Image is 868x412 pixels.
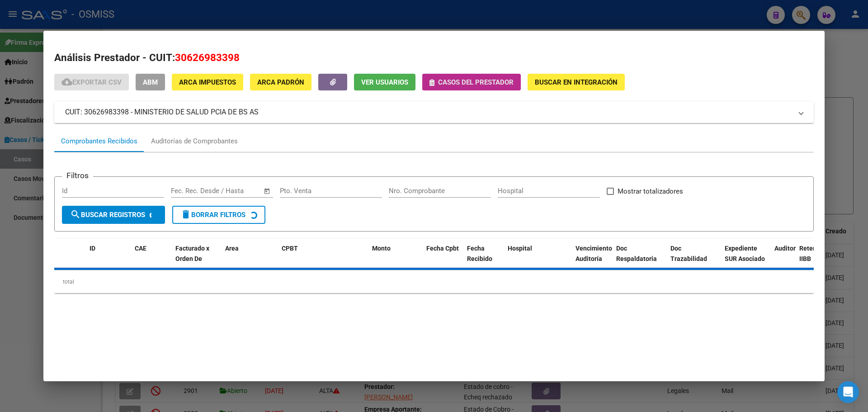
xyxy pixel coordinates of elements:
[180,211,245,219] span: Borrar Filtros
[528,74,625,90] button: Buscar en Integración
[354,74,415,90] button: Ver Usuarios
[616,245,657,262] span: Doc Respaldatoria
[572,239,613,279] datatable-header-cell: Vencimiento Auditoría
[667,239,721,279] datatable-header-cell: Doc Trazabilidad
[463,239,504,279] datatable-header-cell: Fecha Recibido
[62,206,165,224] button: Buscar Registros
[225,245,239,252] span: Area
[54,50,814,66] h2: Análisis Prestador - CUIT:
[65,107,792,118] mat-panel-title: CUIT: 30626983398 - MINISTERIO DE SALUD PCIA DE BS AS
[143,78,158,86] span: ABM
[257,78,304,86] span: ARCA Padrón
[774,245,801,252] span: Auditoria
[725,245,765,262] span: Expediente SUR Asociado
[171,187,208,195] input: Fecha inicio
[135,245,146,252] span: CAE
[613,239,667,279] datatable-header-cell: Doc Respaldatoria
[508,245,532,252] span: Hospital
[172,74,243,90] button: ARCA Impuestos
[438,78,514,86] span: Casos del prestador
[216,187,259,195] input: Fecha fin
[70,209,81,220] mat-icon: search
[504,239,572,279] datatable-header-cell: Hospital
[278,239,368,279] datatable-header-cell: CPBT
[131,239,172,279] datatable-header-cell: CAE
[618,186,683,197] span: Mostrar totalizadores
[70,211,145,219] span: Buscar Registros
[151,136,238,147] div: Auditorías de Comprobantes
[54,270,814,293] div: total
[799,245,829,262] span: Retencion IIBB
[222,239,278,279] datatable-header-cell: Area
[721,239,771,279] datatable-header-cell: Expediente SUR Asociado
[90,245,95,252] span: ID
[175,245,209,262] span: Facturado x Orden De
[423,239,463,279] datatable-header-cell: Fecha Cpbt
[426,245,459,252] span: Fecha Cpbt
[54,74,129,90] button: Exportar CSV
[576,245,612,262] span: Vencimiento Auditoría
[368,239,423,279] datatable-header-cell: Monto
[262,186,273,196] button: Open calendar
[796,239,832,279] datatable-header-cell: Retencion IIBB
[54,101,814,123] mat-expansion-panel-header: CUIT: 30626983398 - MINISTERIO DE SALUD PCIA DE BS AS
[535,78,618,86] span: Buscar en Integración
[422,74,521,90] button: Casos del prestador
[172,206,265,224] button: Borrar Filtros
[771,239,796,279] datatable-header-cell: Auditoria
[467,245,492,262] span: Fecha Recibido
[250,74,311,90] button: ARCA Padrón
[837,381,859,403] div: Open Intercom Messenger
[361,78,408,86] span: Ver Usuarios
[86,239,131,279] datatable-header-cell: ID
[179,78,236,86] span: ARCA Impuestos
[282,245,298,252] span: CPBT
[61,78,122,86] span: Exportar CSV
[180,209,191,220] mat-icon: delete
[175,52,240,63] span: 30626983398
[61,136,137,147] div: Comprobantes Recibidos
[61,76,72,87] mat-icon: cloud_download
[372,245,391,252] span: Monto
[670,245,707,262] span: Doc Trazabilidad
[172,239,222,279] datatable-header-cell: Facturado x Orden De
[62,170,93,181] h3: Filtros
[136,74,165,90] button: ABM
